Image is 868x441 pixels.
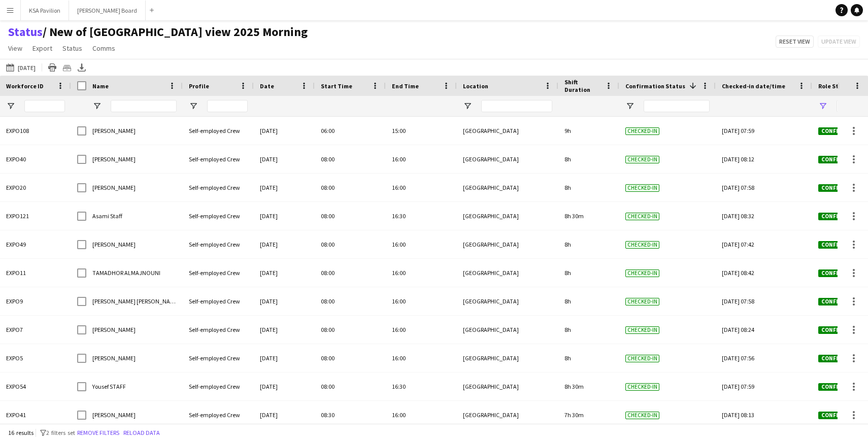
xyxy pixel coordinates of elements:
span: Workforce ID [6,82,44,90]
a: Status [8,24,43,40]
div: [DATE] 07:58 [722,174,806,201]
button: [PERSON_NAME] Board [69,1,146,20]
div: 16:00 [386,287,457,315]
span: Checked-in [625,412,659,419]
div: [GEOGRAPHIC_DATA] [457,316,558,344]
span: Checked-in [625,127,659,135]
div: [DATE] 08:42 [722,259,806,287]
div: [GEOGRAPHIC_DATA] [457,259,558,287]
div: 15:00 [386,117,457,145]
span: Export [32,44,52,53]
span: Name [92,82,109,90]
a: Comms [88,42,119,55]
div: 16:00 [386,230,457,258]
div: 8h [558,287,619,315]
div: [DATE] 07:56 [722,344,806,372]
span: Asami Staff [92,212,122,220]
button: Open Filter Menu [625,101,635,111]
span: Start Time [321,82,352,90]
span: Status [62,44,82,53]
div: [DATE] 08:13 [722,401,806,429]
input: Confirmation Status Filter Input [644,100,710,112]
span: [PERSON_NAME] [92,241,136,248]
a: View [4,42,26,55]
div: 08:00 [315,145,386,173]
div: 8h [558,174,619,201]
div: Self-employed Crew [183,287,254,315]
span: Checked-in [625,326,659,334]
div: [DATE] [254,287,315,315]
div: Self-employed Crew [183,344,254,372]
div: Self-employed Crew [183,117,254,145]
span: Confirmed [818,298,856,306]
div: 7h 30m [558,401,619,429]
div: [DATE] [254,145,315,173]
div: [GEOGRAPHIC_DATA] [457,145,558,173]
span: Confirmed [818,269,856,277]
div: 08:00 [315,287,386,315]
button: [DATE] [4,61,38,74]
button: Reset view [776,36,814,48]
span: Checked-in date/time [722,82,785,90]
button: KSA Pavilion [21,1,69,20]
div: [DATE] [254,174,315,201]
span: [PERSON_NAME] [92,184,136,191]
span: View [8,44,22,53]
app-action-btn: Crew files as ZIP [61,61,73,74]
div: 16:00 [386,145,457,173]
div: [DATE] 08:12 [722,145,806,173]
span: [PERSON_NAME] [92,326,136,333]
div: [DATE] 07:58 [722,287,806,315]
div: [GEOGRAPHIC_DATA] [457,287,558,315]
span: Location [463,82,488,90]
button: Open Filter Menu [92,101,102,111]
div: Self-employed Crew [183,259,254,287]
div: 16:30 [386,202,457,230]
span: Checked-in [625,269,659,277]
span: Profile [189,82,209,90]
div: Self-employed Crew [183,174,254,201]
app-action-btn: Print [46,61,58,74]
span: [PERSON_NAME] [92,127,136,134]
div: [GEOGRAPHIC_DATA] [457,202,558,230]
div: Self-employed Crew [183,401,254,429]
div: Self-employed Crew [183,202,254,230]
span: Confirmed [818,355,856,362]
span: Checked-in [625,383,659,391]
div: 08:00 [315,230,386,258]
div: [DATE] [254,316,315,344]
span: Checked-in [625,156,659,163]
div: 8h [558,316,619,344]
div: [DATE] 08:24 [722,316,806,344]
a: Export [28,42,56,55]
div: [DATE] [254,401,315,429]
span: Checked-in [625,355,659,362]
div: 08:00 [315,259,386,287]
div: Self-employed Crew [183,316,254,344]
div: [GEOGRAPHIC_DATA] [457,117,558,145]
button: Open Filter Menu [189,101,198,111]
span: Confirmed [818,127,856,135]
div: 8h [558,145,619,173]
span: Comms [92,44,115,53]
button: Remove filters [75,427,121,438]
span: [PERSON_NAME] [92,411,136,419]
span: Checked-in [625,184,659,192]
input: Name Filter Input [111,100,177,112]
span: Role Status [818,82,852,90]
button: Open Filter Menu [463,101,472,111]
div: 06:00 [315,117,386,145]
div: 8h 30m [558,202,619,230]
span: 2 filters set [46,429,75,436]
div: Self-employed Crew [183,230,254,258]
div: [DATE] [254,372,315,400]
div: 08:00 [315,316,386,344]
span: Confirmed [818,241,856,249]
div: 16:00 [386,316,457,344]
div: Self-employed Crew [183,145,254,173]
div: [GEOGRAPHIC_DATA] [457,344,558,372]
span: Confirmed [818,412,856,419]
span: Confirmed [818,326,856,334]
div: 16:00 [386,401,457,429]
div: [DATE] [254,230,315,258]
